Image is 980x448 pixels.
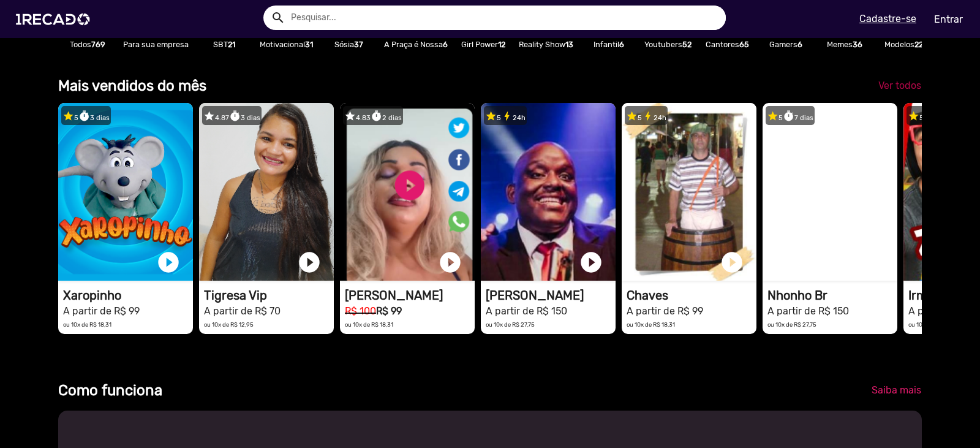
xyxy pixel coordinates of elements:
a: play_circle_filled [297,250,322,275]
small: ou 10x de R$ 27,56 [908,321,958,328]
p: Infantil [586,39,632,50]
a: play_circle_filled [720,250,744,275]
b: 6 [443,40,448,49]
video: 1RECADO vídeos dedicados para fãs e empresas [622,103,756,281]
b: 31 [305,40,313,49]
p: Youtubers [644,39,692,50]
p: Cantores [704,39,750,50]
small: A partir de R$ 99 [63,305,140,317]
b: 12 [498,40,505,49]
b: R$ 99 [376,305,402,317]
a: play_circle_filled [579,250,603,275]
a: play_circle_filled [156,250,181,275]
b: 52 [682,40,692,49]
mat-icon: Example home icon [271,10,285,25]
a: Entrar [926,9,971,30]
u: Cadastre-se [859,13,916,25]
small: ou 10x de R$ 18,31 [627,321,675,328]
b: 6 [797,40,802,49]
video: 1RECADO vídeos dedicados para fãs e empresas [58,103,193,281]
b: 65 [739,40,749,49]
small: ou 10x de R$ 27,75 [767,321,816,328]
b: 6 [619,40,624,49]
p: Gamers [763,39,809,50]
b: 37 [354,40,363,49]
h1: Tigresa Vip [204,288,334,303]
small: ou 10x de R$ 18,31 [63,321,111,328]
input: Pesquisar... [282,6,726,30]
h1: [PERSON_NAME] [486,288,616,303]
small: ou 10x de R$ 18,31 [345,321,393,328]
small: A partir de R$ 150 [767,305,849,317]
b: Mais vendidos do mês [58,77,206,94]
b: 22 [914,40,923,49]
p: Modelos [880,39,927,50]
b: 13 [565,40,573,49]
span: Saiba mais [872,384,921,396]
a: play_circle_filled [438,250,462,275]
small: ou 10x de R$ 27,75 [486,321,535,328]
small: ou 10x de R$ 12,95 [204,321,254,328]
h1: Chaves [627,288,756,303]
h1: [PERSON_NAME] [345,288,475,303]
b: 36 [853,40,862,49]
p: Reality Show [519,39,573,50]
span: Ver todos [878,80,921,91]
button: Example home icon [266,6,288,28]
a: Saiba mais [862,379,931,401]
b: Como funciona [58,382,162,399]
a: play_circle_filled [861,250,885,275]
video: 1RECADO vídeos dedicados para fãs e empresas [340,103,475,281]
video: 1RECADO vídeos dedicados para fãs e empresas [199,103,334,281]
small: R$ 100 [345,305,376,317]
h1: Xaropinho [63,288,193,303]
small: A partir de R$ 99 [627,305,703,317]
p: Memes [821,39,868,50]
small: A partir de R$ 70 [204,305,281,317]
video: 1RECADO vídeos dedicados para fãs e empresas [763,103,897,281]
b: 21 [228,40,235,49]
video: 1RECADO vídeos dedicados para fãs e empresas [481,103,616,281]
b: 769 [91,40,105,49]
small: A partir de R$ 150 [486,305,567,317]
h1: Nhonho Br [767,288,897,303]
